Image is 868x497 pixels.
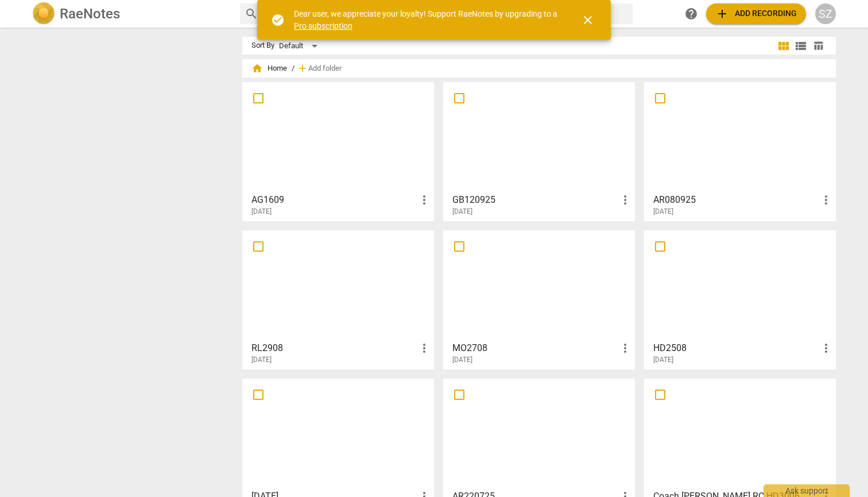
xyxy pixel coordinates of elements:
span: view_list [794,39,808,53]
span: more_vert [819,341,833,355]
span: [DATE] [251,355,272,365]
h3: HD2508 [653,341,819,355]
span: [DATE] [452,355,472,365]
a: LogoRaeNotes [32,2,231,25]
span: more_vert [417,193,431,207]
span: add [297,63,308,74]
span: [DATE] [452,207,472,217]
a: Pro subscription [294,21,352,30]
button: Close [574,6,602,34]
h3: RL2908 [251,341,417,355]
span: view_module [777,39,790,53]
span: add [715,7,729,21]
a: HD2508[DATE] [648,234,832,364]
div: Ask support [764,484,850,497]
h3: MO2708 [452,341,618,355]
span: help [684,7,698,21]
button: Table view [809,37,827,55]
button: List view [792,37,809,55]
span: / [292,64,294,73]
span: Add folder [308,64,342,73]
span: home [251,63,263,74]
a: RL2908[DATE] [246,234,430,364]
button: SZ [815,3,836,24]
span: Add recording [715,7,797,21]
span: [DATE] [251,207,272,217]
h2: RaeNotes [60,6,120,22]
a: AR080925[DATE] [648,86,832,216]
span: Home [251,63,287,74]
span: [DATE] [653,355,673,365]
h3: AG1609 [251,193,417,207]
span: close [581,13,595,27]
span: more_vert [618,193,632,207]
div: Dear user, we appreciate your loyalty! Support RaeNotes by upgrading to a [294,8,560,32]
h3: GB120925 [452,193,618,207]
button: Upload [706,3,806,24]
div: Default [279,37,321,55]
span: more_vert [819,193,833,207]
span: more_vert [417,341,431,355]
span: more_vert [618,341,632,355]
a: GB120925[DATE] [447,86,631,216]
span: [DATE] [653,207,673,217]
h3: AR080925 [653,193,819,207]
button: Tile view [775,37,792,55]
a: AG1609[DATE] [246,86,430,216]
span: table_chart [813,40,824,51]
a: Help [681,3,702,24]
span: search [245,7,258,21]
span: check_circle [271,13,285,27]
div: Sort By [251,41,274,50]
img: Logo [32,2,55,25]
a: MO2708[DATE] [447,234,631,364]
